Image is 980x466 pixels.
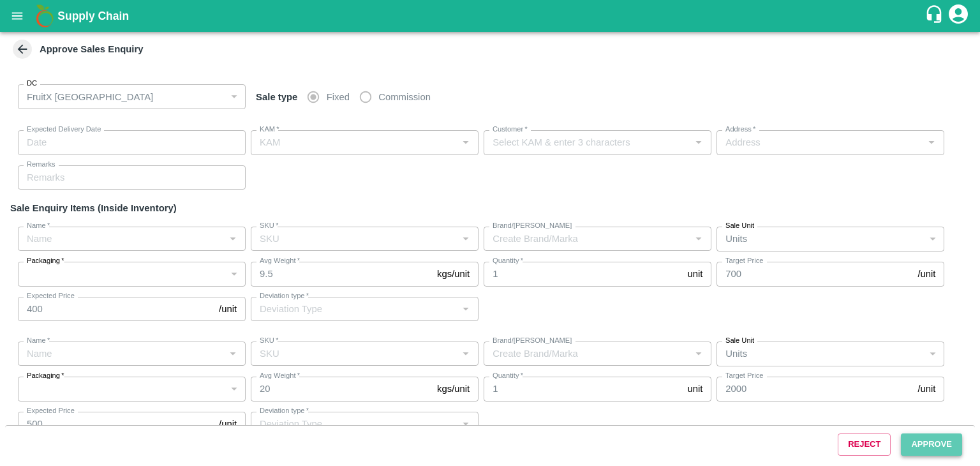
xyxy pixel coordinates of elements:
p: kgs/unit [437,382,470,396]
input: Remarks [18,165,246,190]
label: Avg Weight [260,256,300,266]
label: DC [27,79,37,89]
label: Name [27,221,50,231]
input: KAM [255,134,454,151]
span: Fixed [327,90,350,104]
input: 0.0 [251,262,432,286]
label: Sale Unit [725,221,754,231]
label: Deviation type [260,406,309,416]
label: Address [725,124,755,135]
input: SKU [255,230,454,247]
span: Sale type [251,92,302,102]
input: Name [22,345,221,362]
p: /unit [917,382,935,396]
label: Remarks [27,160,56,170]
a: Supply Chain [57,7,924,25]
label: Expected Price [27,291,75,301]
div: account of current user [947,3,970,29]
input: 0.0 [484,262,682,286]
p: Units [725,347,747,361]
label: Brand/[PERSON_NAME] [493,221,572,231]
label: Packaging [27,256,64,266]
strong: Approve Sales Enquiry [40,44,144,54]
p: /unit [917,267,935,281]
p: kgs/unit [437,267,470,281]
input: Address [720,134,919,151]
button: Approve [901,433,962,456]
p: unit [687,382,702,396]
input: Deviation Type [255,301,454,317]
label: Quantity [493,371,523,381]
label: Name [27,336,50,346]
p: /unit [219,302,237,316]
label: Packaging [27,371,64,381]
label: Target Price [725,371,763,381]
p: unit [687,267,702,281]
b: Supply Chain [57,10,129,22]
p: FruitX [GEOGRAPHIC_DATA] [27,90,153,104]
input: SKU [255,345,454,362]
img: logo [32,3,57,29]
strong: Sale Enquiry Items (Inside Inventory) [10,203,177,213]
label: Customer [493,124,528,135]
span: Commission [378,90,431,104]
input: 0.0 [251,377,432,401]
input: Deviation Type [255,416,454,432]
input: 0.0 [484,377,682,401]
input: Create Brand/Marka [487,230,687,247]
label: KAM [260,124,279,135]
p: /unit [219,417,237,431]
label: Expected Delivery Date [27,124,101,135]
button: Reject [838,433,891,456]
label: Avg Weight [260,371,300,381]
input: Choose date, selected date is Sep 3, 2025 [18,130,237,154]
input: Select KAM & enter 3 characters [487,134,687,151]
input: Name [22,230,221,247]
input: Create Brand/Marka [487,345,687,362]
div: customer-support [924,4,947,27]
label: Quantity [493,256,523,266]
label: Target Price [725,256,763,266]
label: SKU [260,336,278,346]
label: SKU [260,221,278,231]
label: Sale Unit [725,336,754,346]
p: Units [725,232,747,246]
label: Brand/[PERSON_NAME] [493,336,572,346]
label: Expected Price [27,406,75,416]
button: open drawer [3,1,32,31]
label: Deviation type [260,291,309,301]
